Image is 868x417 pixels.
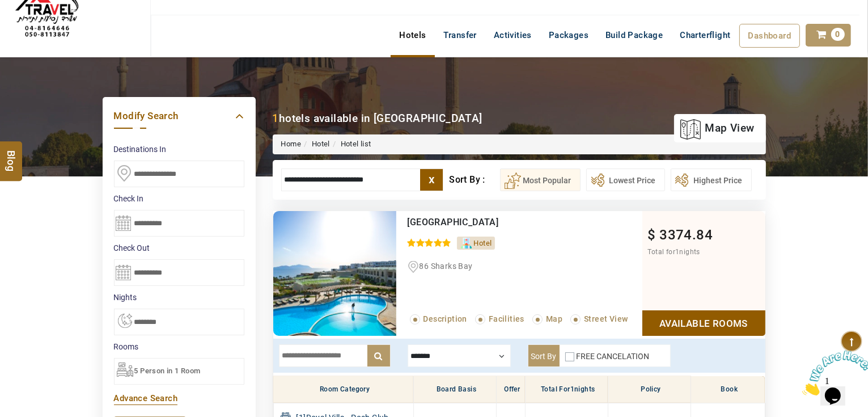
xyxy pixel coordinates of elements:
[680,116,754,141] a: map view
[748,31,791,41] span: Dashboard
[435,24,485,47] a: Transfer
[273,211,396,336] img: 1e7e37ea283545aa1f7ad15d877c238a60768798.jpeg
[114,341,244,352] label: Rooms
[485,24,540,47] a: Activities
[642,310,765,336] a: Show Rooms
[330,139,371,150] li: Hotel list
[675,248,679,256] span: 1
[648,248,700,256] span: Total for nights
[114,193,244,204] label: Check In
[648,227,656,243] span: $
[114,292,244,303] label: nights
[391,24,434,47] a: Hotels
[577,352,650,361] label: FREE CANCELATION
[114,393,178,403] a: Advance Search
[584,314,628,323] span: Street View
[114,144,244,155] label: Destinations In
[489,314,524,323] span: Facilities
[691,376,765,403] th: Book
[831,28,845,41] span: 0
[424,314,467,323] span: Description
[5,5,75,49] img: Chat attention grabber
[586,169,665,191] button: Lowest Price
[528,345,560,367] label: Sort By
[273,111,482,126] div: hotels available in [GEOGRAPHIC_DATA]
[659,227,713,243] span: 3374.84
[798,346,868,400] iframe: chat widget
[408,217,499,228] a: [GEOGRAPHIC_DATA]
[281,140,302,148] a: Home
[597,24,671,47] a: Build Package
[114,242,244,254] label: Check Out
[134,367,201,375] span: 5 Person in 1 Room
[608,376,691,403] th: Policy
[273,376,413,403] th: Room Category
[497,376,525,403] th: Offer
[420,262,473,271] span: 86 Sharks Bay
[546,314,562,323] span: Map
[680,30,730,40] span: Charterflight
[540,24,597,47] a: Packages
[449,169,499,191] div: Sort By :
[474,239,492,247] span: Hotel
[806,24,851,47] a: 0
[420,169,443,191] label: x
[408,217,595,228] div: Sunrise Arabian Beach Resort
[413,376,496,403] th: Board Basis
[114,108,244,124] a: Modify Search
[671,169,752,191] button: Highest Price
[500,169,581,191] button: Most Popular
[273,112,279,125] b: 1
[4,150,19,159] span: Blog
[525,376,608,403] th: Total for nights
[570,385,574,393] span: 1
[5,5,9,14] span: 1
[671,24,739,47] a: Charterflight
[312,140,330,148] a: Hotel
